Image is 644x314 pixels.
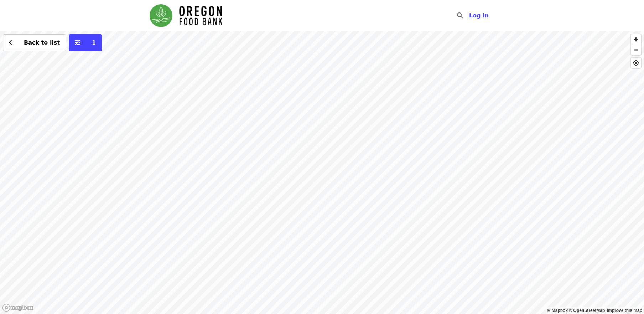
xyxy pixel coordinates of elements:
[467,7,473,24] input: Search
[2,304,33,312] a: Mapbox logo
[3,34,66,51] button: Back to list
[607,308,642,313] a: Map feedback
[457,12,463,19] i: search icon
[150,4,222,27] img: Oregon Food Bank - Home
[92,39,96,46] span: 1
[547,308,568,313] a: Mapbox
[631,34,641,45] button: Zoom In
[469,12,489,19] span: Log in
[631,58,641,68] button: Find My Location
[631,45,641,55] button: Zoom Out
[24,39,60,46] span: Back to list
[569,308,605,313] a: OpenStreetMap
[75,39,80,46] i: sliders-h icon
[9,39,12,46] i: chevron-left icon
[69,34,102,51] button: More filters (1 selected)
[463,9,494,23] button: Log in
